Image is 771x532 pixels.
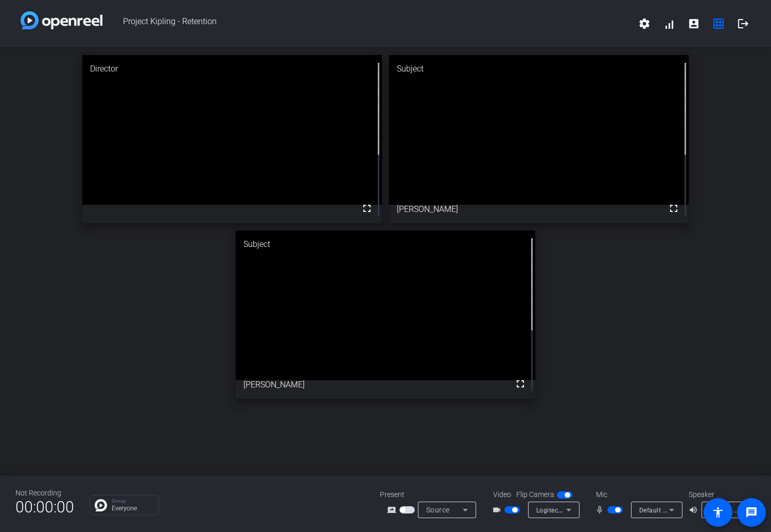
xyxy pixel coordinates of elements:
mat-icon: fullscreen [668,202,680,215]
mat-icon: videocam_outline [492,504,504,516]
p: Group [112,499,153,504]
mat-icon: fullscreen [514,378,527,390]
mat-icon: volume_up [689,504,701,516]
mat-icon: logout [737,17,749,30]
span: Source [426,506,450,514]
mat-icon: account_box [688,17,700,30]
div: Subject [236,230,535,258]
span: Video [493,489,511,500]
img: white-gradient.svg [21,11,102,29]
span: Logitech BRIO (046d:085e) [536,506,617,514]
mat-icon: mic_none [595,504,607,516]
mat-icon: settings [638,17,651,30]
mat-icon: grid_on [712,17,725,30]
div: Mic [586,489,689,500]
button: signal_cellular_alt [657,11,681,36]
mat-icon: screen_share_outline [387,504,399,516]
mat-icon: message [745,506,758,519]
div: Present [380,489,483,500]
span: 00:00:00 [15,494,74,520]
span: Flip Camera [516,489,554,500]
mat-icon: accessibility [712,506,724,519]
div: Not Recording [15,488,74,499]
p: Everyone [112,505,153,511]
div: Speaker [689,489,750,500]
img: Chat Icon [95,499,107,511]
span: Project Kipling - Retention [102,11,632,36]
span: Default - Microphone (3- Logitech BRIO) [639,506,758,514]
mat-icon: fullscreen [361,202,373,215]
div: Subject [389,55,689,83]
div: Director [82,55,382,83]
